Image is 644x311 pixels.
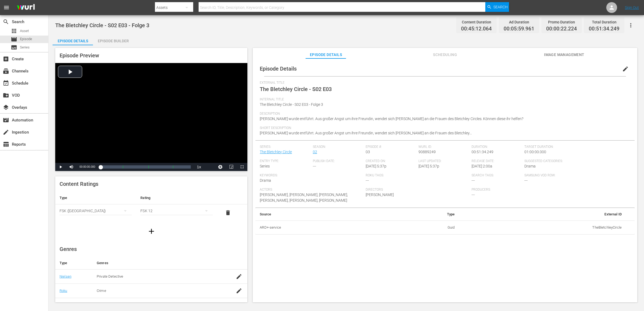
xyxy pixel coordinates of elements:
[79,165,95,168] span: 00:00:00.000
[55,22,149,29] span: The Bletchley Circle - S02 E03 - Folge 3
[260,81,628,85] span: External Title
[260,193,348,202] span: [PERSON_NAME], [PERSON_NAME], [PERSON_NAME], [PERSON_NAME], [PERSON_NAME], [PERSON_NAME]
[60,52,99,59] span: Episode Preview
[366,159,416,163] span: Created On:
[524,159,628,163] span: Suggested Categories:
[544,51,584,58] span: Image Management
[11,44,17,51] span: Series
[55,63,247,171] div: Video Player
[260,178,271,183] span: Drama
[225,209,231,216] span: delete
[472,145,522,149] span: Duration:
[418,150,436,154] span: 90889249
[504,18,534,26] div: Ad Duration
[260,150,292,154] a: The Bletchley Circle
[625,5,639,10] a: Sign Out
[93,34,133,45] button: Episode Builder
[260,126,628,130] span: Short Description
[3,68,9,74] span: Channels
[524,145,628,149] span: Target Duration:
[589,18,619,26] div: Total Duration
[472,178,475,183] span: ---
[472,150,493,154] span: 00:51:34.249
[221,206,234,219] button: delete
[619,62,632,75] button: edit
[60,246,77,252] span: Genres
[472,193,475,197] span: ---
[60,203,132,218] div: FSK ([GEOGRAPHIC_DATA])
[461,18,492,26] div: Content Duration
[55,257,92,270] th: Type
[260,117,523,121] span: [PERSON_NAME] wurde entführt. Aus großer Angst um ihre Freundin, wendet sich [PERSON_NAME] an die...
[472,164,492,168] span: [DATE] 2:00a
[524,150,546,154] span: 01:00:00.000
[366,164,386,168] span: [DATE] 5:37p
[260,145,310,149] span: Series:
[366,173,469,178] span: Roku Tags:
[387,208,459,221] th: Type
[459,221,626,235] td: TheBletchleyCircle
[60,274,71,278] a: Nielsen
[3,4,10,11] span: menu
[3,92,9,99] span: VOD
[485,2,509,12] button: Search
[472,173,522,178] span: Search Tags:
[55,191,247,221] table: simple table
[306,51,346,58] span: Episode Details
[260,188,363,192] span: Actors
[260,97,628,102] span: Internal Title
[226,163,237,171] button: Picture-in-Picture
[425,51,465,58] span: Scheduling
[459,208,626,221] th: External ID
[66,163,77,171] button: Mute
[60,181,98,187] span: Content Ratings
[366,145,416,149] span: Episode #:
[20,36,32,42] span: Episode
[215,163,226,171] button: Jump To Time
[313,145,363,149] span: Season:
[260,173,363,178] span: Keywords:
[418,159,469,163] span: Last Updated:
[313,164,316,168] span: ---
[472,159,522,163] span: Release Date:
[55,191,136,204] th: Type
[237,163,247,171] button: Fullscreen
[193,163,204,171] button: Playback Rate
[11,36,17,43] span: Episode
[313,150,317,154] a: 02
[260,164,270,168] span: Series
[136,191,217,204] th: Rating
[53,34,93,47] div: Episode Details
[260,131,472,135] span: [PERSON_NAME] wurde entführt. Aus großer Angst um ihre Freundin, wendet sich [PERSON_NAME] an die...
[366,150,370,154] span: 03
[387,221,459,235] td: Guid
[140,203,213,218] div: FSK 12
[260,102,323,107] span: The Bletchley Circle - S02 E03 - Folge 3
[260,86,332,92] span: The Bletchley Circle - S02 E03
[366,178,369,183] span: ---
[472,188,575,192] span: Producers
[55,163,66,171] button: Play
[524,164,536,168] span: Drama
[313,159,363,163] span: Publish Date:
[546,18,577,26] div: Promo Duration
[11,28,17,34] span: Asset
[255,221,387,235] th: ARD+-service
[418,145,469,149] span: Wurl ID:
[461,26,492,32] span: 00:45:12.064
[366,193,394,197] span: [PERSON_NAME]
[260,65,297,72] span: Episode Details
[504,26,534,32] span: 00:05:59.961
[93,34,133,47] div: Episode Builder
[589,26,619,32] span: 00:51:34.249
[20,28,29,34] span: Asset
[3,19,9,25] span: Search
[524,173,574,178] span: Samsung VOD Row:
[3,56,9,62] span: Create
[53,34,93,45] button: Episode Details
[255,208,387,221] th: Source
[260,112,628,116] span: Description
[3,80,9,86] span: Schedule
[255,208,635,235] table: simple table
[260,159,310,163] span: Entry Type:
